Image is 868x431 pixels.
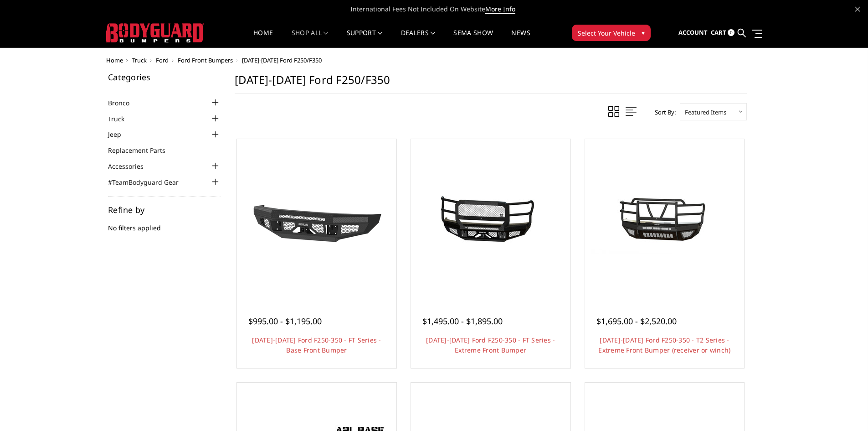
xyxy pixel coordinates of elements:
[156,56,169,64] a: Ford
[422,316,503,327] span: $1,495.00 - $1,895.00
[106,56,123,64] a: Home
[248,316,322,327] span: $995.00 - $1,195.00
[587,141,742,296] a: 2017-2022 Ford F250-350 - T2 Series - Extreme Front Bumper (receiver or winch) 2017-2022 Ford F25...
[106,23,204,42] img: BODYGUARD BUMPERS
[728,29,734,36] span: 0
[413,141,568,296] a: 2017-2022 Ford F250-350 - FT Series - Extreme Front Bumper 2017-2022 Ford F250-350 - FT Series - ...
[239,141,394,296] a: 2017-2022 Ford F250-350 - FT Series - Base Front Bumper
[108,206,221,214] h5: Refine by
[642,28,645,37] span: ▾
[108,206,221,242] div: No filters applied
[347,30,383,47] a: Support
[711,21,734,45] a: Cart 0
[511,30,530,47] a: News
[678,28,708,36] span: Account
[650,105,676,119] label: Sort By:
[711,28,726,36] span: Cart
[108,98,141,108] a: Bronco
[678,21,708,45] a: Account
[244,178,390,260] img: 2017-2022 Ford F250-350 - FT Series - Base Front Bumper
[453,30,493,47] a: SEMA Show
[108,73,221,81] h5: Categories
[485,5,515,14] a: More Info
[132,56,147,64] a: Truck
[572,25,651,41] button: Select Your Vehicle
[178,56,233,64] a: Ford Front Bumpers
[242,56,322,64] span: [DATE]-[DATE] Ford F250/F350
[598,336,730,354] a: [DATE]-[DATE] Ford F250-350 - T2 Series - Extreme Front Bumper (receiver or winch)
[108,114,136,124] a: Truck
[292,30,329,47] a: shop all
[108,177,190,187] a: #TeamBodyguard Gear
[426,336,555,354] a: [DATE]-[DATE] Ford F250-350 - FT Series - Extreme Front Bumper
[108,161,155,171] a: Accessories
[253,30,273,47] a: Home
[108,130,133,139] a: Jeep
[578,28,635,38] span: Select Your Vehicle
[108,145,177,155] a: Replacement Parts
[252,336,381,354] a: [DATE]-[DATE] Ford F250-350 - FT Series - Base Front Bumper
[401,30,436,47] a: Dealers
[235,73,747,94] h1: [DATE]-[DATE] Ford F250/F350
[596,316,677,327] span: $1,695.00 - $2,520.00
